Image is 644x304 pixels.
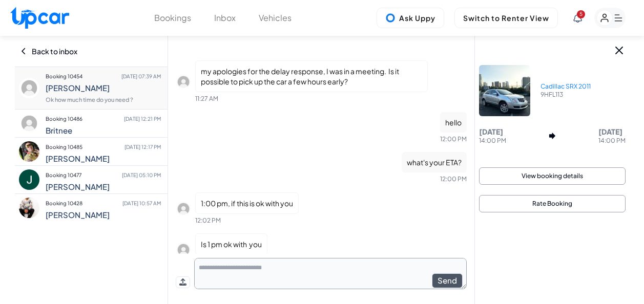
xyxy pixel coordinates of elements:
button: Switch to Renter View [454,8,558,28]
button: Vehicles [259,12,292,24]
p: 14:00 PM [479,137,506,145]
p: Booking 10477 [46,168,161,182]
span: [DATE] 07:39 AM [121,69,161,83]
p: Booking 10428 [46,196,161,210]
span: 12:00 PM [440,175,467,183]
p: Booking 10485 [46,140,161,154]
p: Cadillac SRX 2011 [541,82,591,91]
span: 12:02 PM [195,216,221,224]
p: [DATE] [479,126,506,137]
p: 9HFL113 [541,91,591,99]
img: profile [176,201,191,216]
img: profile [19,169,39,190]
img: profile [19,198,39,218]
img: Upcar Logo [10,7,69,29]
h4: [PERSON_NAME] [46,210,161,220]
img: profile [19,141,39,162]
p: 14:00 PM [598,137,626,145]
p: my apologies for the delay response, I was in a meeting. Is it possible to pick up the car a few ... [195,60,428,92]
img: Uppy [385,13,396,23]
p: Ok how much time do you need ? [46,93,161,107]
p: Is 1 pm ok with you [195,233,267,255]
span: 12:00 PM [440,135,467,143]
p: Booking 10454 [46,69,161,83]
p: Booking 10486 [46,112,161,126]
div: Back to inbox [20,36,162,67]
p: [DATE] [598,126,626,137]
p: what's your ETA? [402,152,467,172]
img: profile [176,74,191,90]
button: Rate Booking [479,195,626,212]
span: 11:27 AM [195,95,218,102]
img: profile [19,113,39,134]
button: Ask Uppy [377,8,444,28]
span: [DATE] 12:21 PM [124,112,161,126]
span: [DATE] 05:10 PM [122,168,161,182]
img: profile [19,78,39,98]
button: Bookings [154,12,191,24]
span: You have new notifications [577,10,585,18]
h4: Britnee [46,126,161,135]
div: View Notifications [573,13,582,23]
img: Car Image [479,65,530,116]
button: Send [432,273,463,288]
span: [DATE] 10:57 AM [122,196,161,210]
span: [DATE] 12:17 PM [124,140,161,154]
img: profile [176,242,191,257]
button: View booking details [479,167,626,185]
button: Inbox [214,12,236,24]
h4: [PERSON_NAME] [46,182,161,191]
p: 1:00 pm, if this is ok with you [195,192,299,214]
h4: [PERSON_NAME] [46,83,161,93]
p: hello [440,112,467,133]
h4: [PERSON_NAME] [46,154,161,163]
